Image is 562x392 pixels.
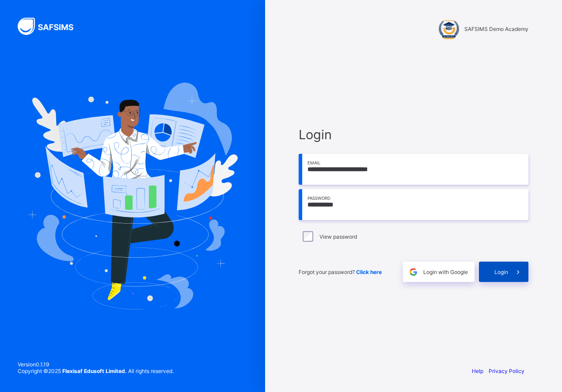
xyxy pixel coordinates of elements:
label: View password [319,233,357,240]
a: Click here [356,269,382,275]
span: SAFSIMS Demo Academy [464,26,528,32]
strong: Flexisaf Edusoft Limited. [62,368,127,374]
img: Hero Image [27,83,238,309]
span: Copyright © 2025 All rights reserved. [18,368,174,374]
span: Login [299,127,528,142]
a: Privacy Policy [489,368,524,374]
a: Help [472,368,483,374]
span: Forgot your password? [299,269,382,275]
img: google.396cfc9801f0270233282035f929180a.svg [408,267,418,277]
span: Version 0.1.19 [18,361,174,368]
img: SAFSIMS Logo [18,18,84,35]
span: Login with Google [423,269,468,275]
span: Login [494,269,508,275]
